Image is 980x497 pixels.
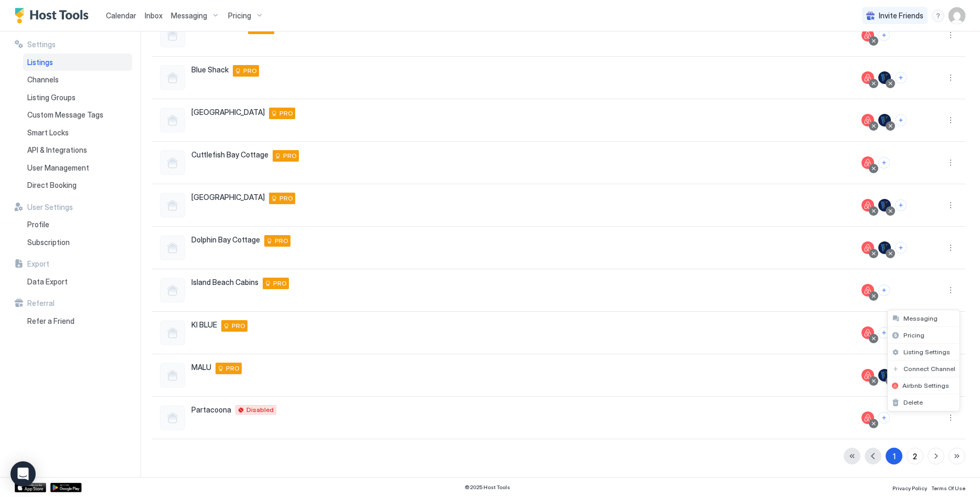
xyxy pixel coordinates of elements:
[903,348,950,356] span: Listing Settings
[902,382,949,389] span: Airbnb Settings
[903,365,955,373] span: Connect Channel
[903,398,923,406] span: Delete
[10,461,36,487] div: Open Intercom Messenger
[903,314,938,322] span: Messaging
[903,331,924,339] span: Pricing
